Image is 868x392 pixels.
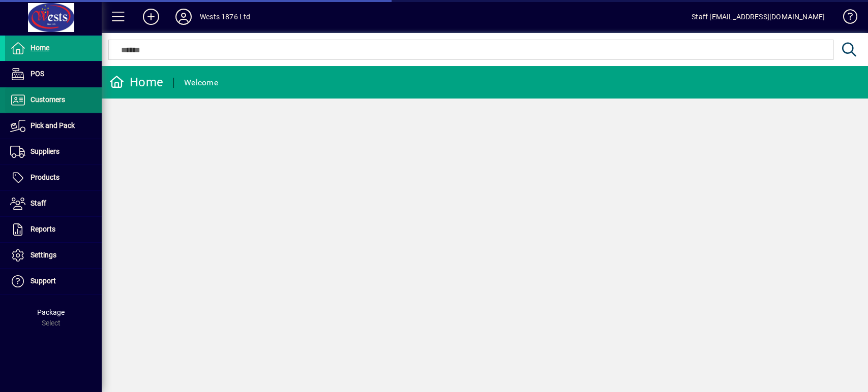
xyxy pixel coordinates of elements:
[31,147,59,155] span: Suppliers
[31,173,59,181] span: Products
[31,70,44,78] span: POS
[37,308,65,316] span: Package
[5,243,102,268] a: Settings
[692,9,825,25] div: Staff [EMAIL_ADDRESS][DOMAIN_NAME]
[31,225,55,233] span: Reports
[5,217,102,242] a: Reports
[5,139,102,165] a: Suppliers
[31,44,49,52] span: Home
[5,87,102,113] a: Customers
[167,8,200,26] button: Profile
[135,8,167,26] button: Add
[200,9,250,25] div: Wests 1876 Ltd
[109,74,163,90] div: Home
[5,191,102,216] a: Staff
[31,199,46,207] span: Staff
[5,113,102,139] a: Pick and Pack
[31,95,65,104] span: Customers
[31,277,56,285] span: Support
[184,75,218,91] div: Welcome
[31,121,75,129] span: Pick and Pack
[835,2,855,35] a: Knowledge Base
[31,251,56,259] span: Settings
[5,61,102,87] a: POS
[5,165,102,190] a: Products
[5,269,102,294] a: Support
